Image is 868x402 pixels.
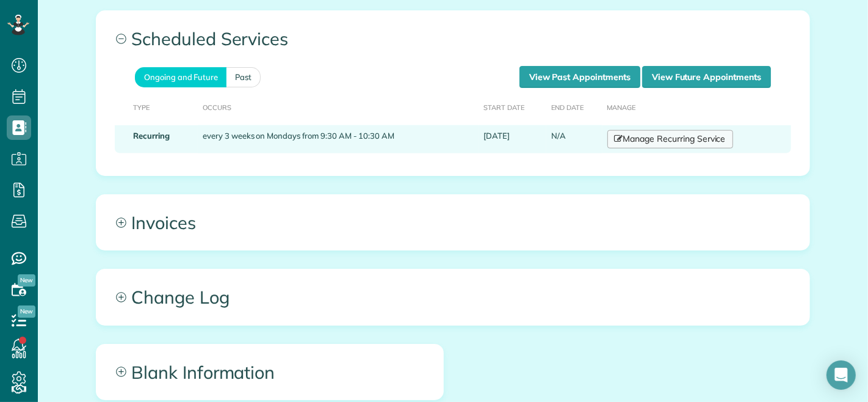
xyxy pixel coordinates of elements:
a: Ongoing and Future [135,67,226,87]
div: Open Intercom Messenger [826,360,856,390]
th: Start Date [479,88,546,125]
td: every 3 weeks on Mondays from 9:30 AM - 10:30 AM [198,125,479,153]
a: Manage Recurring Service [607,130,733,148]
th: Manage [602,88,791,125]
span: New [18,274,35,287]
th: Occurs [198,88,479,125]
td: N/A [546,125,602,153]
span: New [18,305,35,318]
a: Change Log [96,269,809,324]
strong: Recurring [133,131,170,141]
td: [DATE] [479,125,546,153]
a: Blank Information [96,345,443,400]
th: Type [115,88,198,125]
th: End Date [546,88,602,125]
a: Scheduled Services [96,11,809,66]
a: Invoices [96,195,809,250]
a: Past [226,67,261,87]
a: View Future Appointments [642,66,771,88]
a: View Past Appointments [519,66,640,88]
